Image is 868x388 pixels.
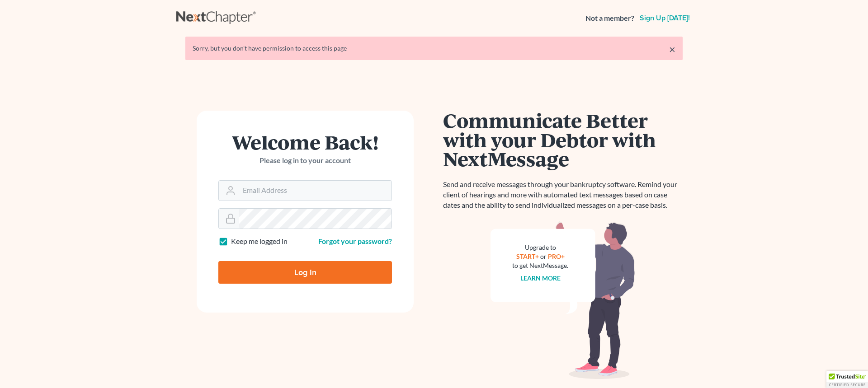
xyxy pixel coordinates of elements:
[218,155,392,166] p: Please log in to your account
[231,236,288,247] label: Keep me logged in
[239,181,392,201] input: Email Address
[585,13,634,23] strong: Not a member?
[548,252,565,260] a: PRO+
[520,274,561,282] a: Learn more
[669,44,675,55] a: ×
[491,221,635,379] img: nextmessage_bg-59042aed3d76b12b5cd301f8e5b87938c9018125f34e5fa2b7a6b67550977c72.svg
[638,14,692,22] a: Sign up [DATE]!
[540,252,547,260] span: or
[512,261,568,270] div: to get NextMessage.
[826,371,868,388] div: TrustedSite Certified
[512,243,568,252] div: Upgrade to
[218,132,392,152] h1: Welcome Back!
[443,111,683,168] h1: Communicate Better with your Debtor with NextMessage
[516,252,539,260] a: START+
[443,179,683,210] p: Send and receive messages through your bankruptcy software. Remind your client of hearings and mo...
[193,44,675,53] div: Sorry, but you don't have permission to access this page
[318,237,392,245] a: Forgot your password?
[218,261,392,284] input: Log In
